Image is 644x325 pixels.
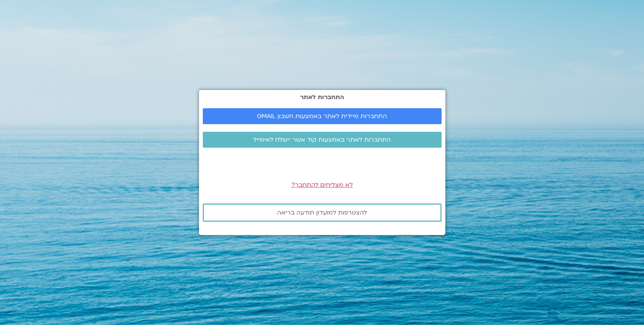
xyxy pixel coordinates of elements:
a: להצטרפות למועדון תודעה בריאה [203,204,442,222]
span: התחברות מיידית לאתר באמצעות חשבון GMAIL [257,113,387,120]
h2: התחברות לאתר [203,94,442,101]
span: להצטרפות למועדון תודעה בריאה [277,209,367,216]
a: לא מצליחים להתחבר? [291,181,353,189]
a: התחברות לאתר באמצעות קוד אשר יישלח לאימייל [203,132,442,148]
span: התחברות לאתר באמצעות קוד אשר יישלח לאימייל [253,136,391,143]
a: התחברות מיידית לאתר באמצעות חשבון GMAIL [203,108,442,124]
